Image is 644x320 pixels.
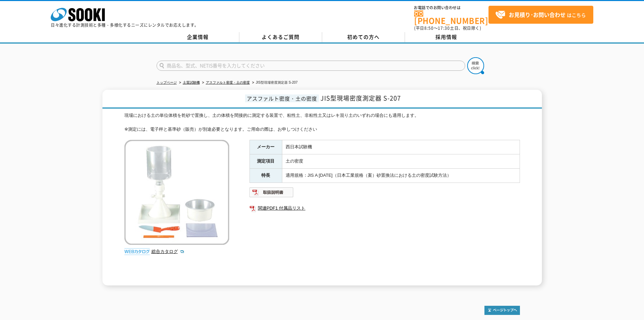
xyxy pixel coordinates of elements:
[124,248,150,255] img: webカタログ
[157,61,465,71] input: 商品名、型式、NETIS番号を入力してください
[245,94,319,102] span: アスファルト密度・土の密度
[239,32,322,42] a: よくあるご質問
[151,249,185,254] a: 総合カタログ
[249,187,294,198] img: 取扱説明書
[320,93,401,103] span: JIS型現場密度測定器 S-207
[282,140,520,154] td: 西日本試験機
[438,25,450,31] span: 17:30
[249,168,282,183] th: 特長
[251,79,298,86] li: JIS型現場密度測定器 S-207
[484,306,520,315] img: トップページへ
[322,32,405,42] a: 初めての方へ
[124,140,229,245] img: JIS型現場密度測定器 S-207
[509,10,566,19] strong: お見積り･お問い合わせ
[405,32,488,42] a: 採用情報
[157,81,177,84] a: トップページ
[51,23,199,27] p: 日々進化する計測技術と多種・多様化するニーズにレンタルでお応えします。
[467,57,484,74] img: btn_search.png
[414,25,481,31] span: (平日 ～ 土日、祝日除く)
[414,10,488,24] a: [PHONE_NUMBER]
[347,33,380,41] span: 初めての方へ
[249,154,282,169] th: 測定項目
[414,6,488,10] span: お電話でのお問い合わせは
[424,25,434,31] span: 8:50
[495,10,586,20] span: はこちら
[282,168,520,183] td: 適用規格：JIS A [DATE]（日本工業規格（案）砂置換法における土の密度試験方法）
[157,32,239,42] a: 企業情報
[249,204,520,213] a: 関連PDF1 付属品リスト
[124,112,520,133] div: 現場における土の単位体積を乾砂で置換し、土の体積を間接的に測定する装置で、粘性土、非粘性土又はレキ混り土のいずれの場合にも適用します。 ※測定には、電子秤と基準砂（販売）が別途必要となります。ご...
[183,81,200,84] a: 土質試験機
[249,191,294,196] a: 取扱説明書
[282,154,520,169] td: 土の密度
[206,81,250,84] a: アスファルト密度・土の密度
[488,6,593,24] a: お見積り･お問い合わせはこちら
[249,140,282,154] th: メーカー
